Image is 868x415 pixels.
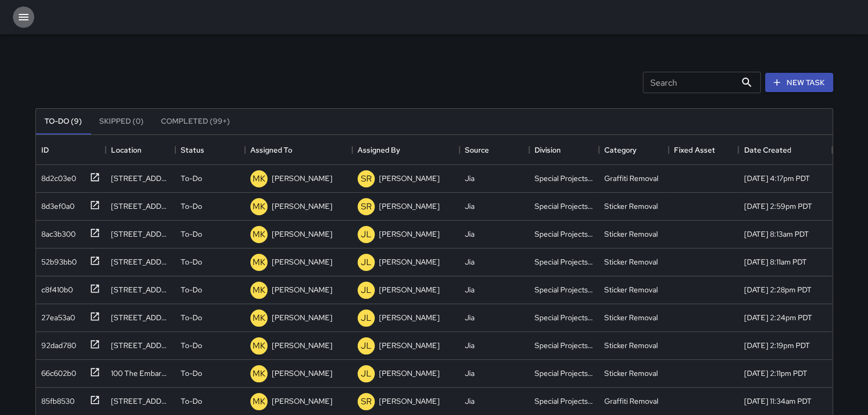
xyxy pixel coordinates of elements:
[379,284,440,295] p: [PERSON_NAME]
[535,173,593,184] div: Special Projects Team
[181,229,202,239] p: To-Do
[352,135,459,165] div: Assigned By
[744,312,812,323] div: 9/2/2025, 2:24pm PDT
[361,256,372,269] p: JL
[465,173,474,184] div: Jia
[111,368,170,379] div: 100 The Embarcadero
[535,396,593,406] div: Special Projects Team
[744,340,810,351] div: 9/2/2025, 2:19pm PDT
[604,396,658,406] div: Graffiti Removal
[535,229,593,239] div: Special Projects Team
[111,135,142,165] div: Location
[37,308,75,323] div: 27ea53a0
[379,368,440,379] p: [PERSON_NAME]
[361,200,372,213] p: SR
[361,395,372,408] p: SR
[36,109,91,134] button: To-Do (9)
[765,73,833,93] button: New Task
[535,284,593,295] div: Special Projects Team
[604,256,658,267] div: Sticker Removal
[361,172,372,185] p: SR
[744,201,812,212] div: 9/5/2025, 2:59pm PDT
[175,135,245,165] div: Status
[181,396,202,406] p: To-Do
[272,340,332,351] p: [PERSON_NAME]
[465,135,489,165] div: Source
[37,364,76,379] div: 66c602b0
[181,173,202,184] p: To-Do
[358,135,400,165] div: Assigned By
[91,109,152,134] button: Skipped (0)
[535,312,593,323] div: Special Projects Team
[604,229,658,239] div: Sticker Removal
[604,284,658,295] div: Sticker Removal
[181,201,202,212] p: To-Do
[152,109,239,134] button: Completed (99+)
[744,284,811,295] div: 9/2/2025, 2:28pm PDT
[181,340,202,351] p: To-Do
[41,135,49,165] div: ID
[272,368,332,379] p: [PERSON_NAME]
[250,135,292,165] div: Assigned To
[272,173,332,184] p: [PERSON_NAME]
[604,368,658,379] div: Sticker Removal
[465,256,474,267] div: Jia
[253,339,265,352] p: MK
[379,201,440,212] p: [PERSON_NAME]
[535,135,561,165] div: Division
[744,396,811,406] div: 9/2/2025, 11:34am PDT
[459,135,529,165] div: Source
[465,368,474,379] div: Jia
[529,135,599,165] div: Division
[465,312,474,323] div: Jia
[361,367,372,380] p: JL
[253,172,265,185] p: MK
[465,396,474,406] div: Jia
[535,340,593,351] div: Special Projects Team
[604,201,658,212] div: Sticker Removal
[674,135,715,165] div: Fixed Asset
[604,312,658,323] div: Sticker Removal
[253,312,265,325] p: MK
[272,312,332,323] p: [PERSON_NAME]
[272,284,332,295] p: [PERSON_NAME]
[37,224,76,239] div: 8ac3b300
[379,340,440,351] p: [PERSON_NAME]
[36,135,106,165] div: ID
[272,396,332,406] p: [PERSON_NAME]
[111,229,170,239] div: 333 Bush Street
[111,201,170,212] div: 433 Kearny Street
[744,135,791,165] div: Date Created
[379,396,440,406] p: [PERSON_NAME]
[379,229,440,239] p: [PERSON_NAME]
[37,252,77,267] div: 52b93bb0
[535,368,593,379] div: Special Projects Team
[379,173,440,184] p: [PERSON_NAME]
[604,340,658,351] div: Sticker Removal
[181,368,202,379] p: To-Do
[379,256,440,267] p: [PERSON_NAME]
[111,256,170,267] div: 53 Sutter Street
[272,229,332,239] p: [PERSON_NAME]
[465,340,474,351] div: Jia
[535,201,593,212] div: Special Projects Team
[361,284,372,297] p: JL
[465,201,474,212] div: Jia
[181,284,202,295] p: To-Do
[744,173,810,184] div: 9/5/2025, 4:17pm PDT
[106,135,175,165] div: Location
[253,395,265,408] p: MK
[111,340,170,351] div: 201 Steuart Street
[253,284,265,297] p: MK
[535,256,593,267] div: Special Projects Team
[37,391,75,406] div: 85fb8530
[111,284,170,295] div: 83 Mission Street
[361,228,372,241] p: JL
[37,336,76,351] div: 92dad780
[604,135,636,165] div: Category
[361,312,372,325] p: JL
[37,280,73,295] div: c8f410b0
[253,367,265,380] p: MK
[111,312,170,323] div: 1 Mission Street
[181,135,204,165] div: Status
